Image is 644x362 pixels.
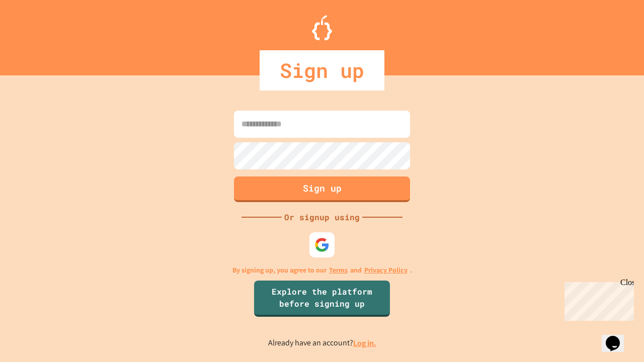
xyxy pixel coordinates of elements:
[232,265,412,276] p: By signing up, you agree to our and .
[234,176,410,202] button: Sign up
[602,322,634,352] iframe: chat widget
[282,211,362,223] div: Or signup using
[4,4,69,64] div: Chat with us now!Close
[329,265,348,276] a: Terms
[364,265,408,276] a: Privacy Policy
[560,278,634,321] iframe: chat widget
[268,337,376,349] p: Already have an account?
[353,338,376,348] a: Log in.
[314,237,330,252] img: google-icon.svg
[260,50,384,90] div: Sign up
[254,281,390,317] a: Explore the platform before signing up
[312,15,332,40] img: Logo.svg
